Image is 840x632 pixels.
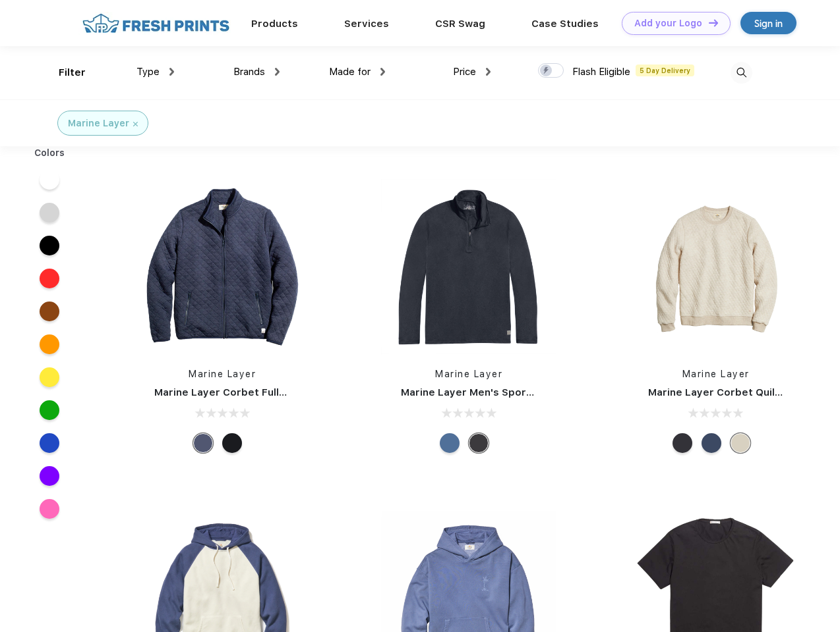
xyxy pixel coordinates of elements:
[233,66,265,78] span: Brands
[133,122,138,126] img: filter_cancel.svg
[440,433,460,453] div: Deep Denim
[169,68,174,76] img: dropdown.png
[682,369,750,379] a: Marine Layer
[154,386,337,398] a: Marine Layer Corbet Full-Zip Jacket
[381,179,556,354] img: func=resize&h=266
[469,433,489,453] div: Charcoal
[275,68,280,76] img: dropdown.png
[344,18,389,30] a: Services
[453,66,476,78] span: Price
[673,433,692,453] div: Charcoal
[731,62,752,84] img: desktop_search.svg
[628,179,804,354] img: func=resize&h=266
[380,68,385,76] img: dropdown.png
[435,18,485,30] a: CSR Swag
[135,179,310,354] img: func=resize&h=266
[636,65,694,76] span: 5 Day Delivery
[740,12,796,34] a: Sign in
[68,117,129,130] div: Marine Layer
[59,65,86,80] div: Filter
[136,66,160,78] span: Type
[329,66,371,78] span: Made for
[731,433,750,453] div: Oat Heather
[486,68,491,76] img: dropdown.png
[251,18,298,30] a: Products
[189,369,256,379] a: Marine Layer
[222,433,242,453] div: Black
[401,386,592,398] a: Marine Layer Men's Sport Quarter Zip
[709,19,718,26] img: DT
[754,16,783,31] div: Sign in
[24,146,75,160] div: Colors
[634,18,702,29] div: Add your Logo
[435,369,502,379] a: Marine Layer
[78,12,233,35] img: fo%20logo%202.webp
[572,66,630,78] span: Flash Eligible
[702,433,721,453] div: Navy Heather
[193,433,213,453] div: Navy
